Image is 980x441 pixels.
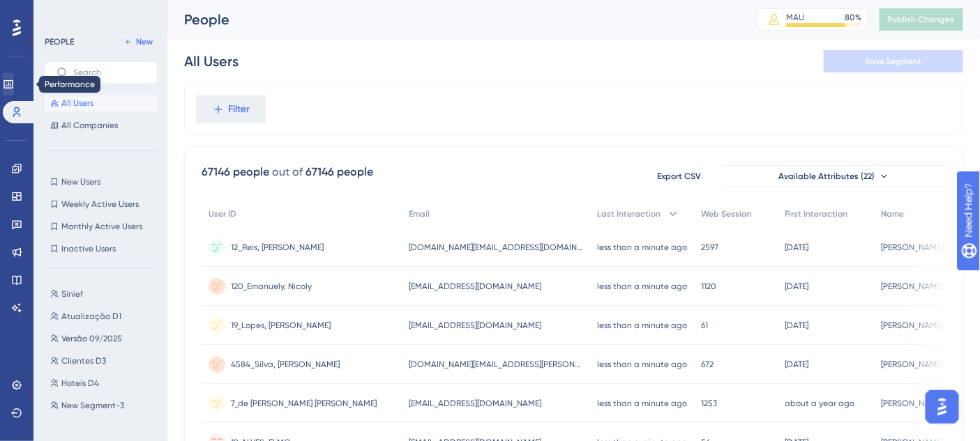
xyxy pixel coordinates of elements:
button: New Segment-3 [45,397,166,414]
span: Need Help? [33,3,87,20]
input: Search [73,68,146,77]
span: [PERSON_NAME] [881,320,943,331]
time: less than a minute ago [597,359,687,369]
span: [PERSON_NAME] [881,281,943,292]
button: Hoteis D4 [45,375,166,392]
button: Filter [196,95,266,123]
span: Filter [229,101,250,118]
span: 19_Lopes, [PERSON_NAME] [231,320,331,331]
span: Web Session [701,208,751,219]
button: Export CSV [644,165,714,187]
button: Monthly Active Users [45,218,158,235]
span: User ID [209,208,236,219]
button: All Companies [45,117,158,134]
button: New Users [45,173,158,190]
span: Monthly Active Users [61,221,142,232]
time: less than a minute ago [597,399,687,408]
div: out of [272,164,303,180]
span: Inactive Users [61,243,116,254]
span: All Users [61,98,93,109]
button: Clientes D3 [45,353,166,369]
span: [EMAIL_ADDRESS][DOMAIN_NAME] [409,281,541,292]
span: Save Segment [865,56,922,67]
span: [PERSON_NAME] [881,242,943,253]
span: Versão 09/2025 [61,333,122,344]
span: 1120 [701,281,716,292]
button: Publish Changes [880,8,963,31]
span: Sinief [61,288,83,300]
time: [DATE] [785,281,808,291]
span: Hoteis D4 [61,378,99,389]
span: [PERSON_NAME] [881,359,943,370]
span: Available Attributes (22) [778,171,875,182]
span: 1253 [701,398,717,409]
button: Versão 09/2025 [45,330,166,347]
div: People [184,10,722,29]
time: [DATE] [785,320,808,330]
button: Inactive Users [45,240,158,257]
button: Weekly Active Users [45,196,158,212]
div: All Users [184,52,239,71]
span: First Interaction [785,208,847,219]
span: 672 [701,359,714,370]
div: PEOPLE [45,36,74,47]
time: about a year ago [785,399,854,408]
span: Name [881,208,904,219]
iframe: UserGuiding AI Assistant Launcher [921,386,963,428]
button: New [119,33,158,50]
span: [DOMAIN_NAME][EMAIL_ADDRESS][PERSON_NAME][DOMAIN_NAME] [409,359,583,370]
time: [DATE] [785,242,808,252]
span: 61 [701,320,708,331]
span: New Users [61,176,100,187]
div: 80 % [845,12,861,23]
span: [EMAIL_ADDRESS][DOMAIN_NAME] [409,398,541,409]
span: Email [409,208,430,219]
span: New [136,36,153,47]
button: Sinief [45,286,166,302]
span: 4584_Silva, [PERSON_NAME] [231,359,340,370]
span: Export CSV [658,171,702,182]
div: 67146 people [202,164,269,180]
span: 120_Emanuely, Nicoly [231,281,312,292]
button: Available Attributes (22) [723,165,946,187]
span: New Segment-3 [61,400,124,411]
span: All Companies [61,120,118,131]
button: Atualização D1 [45,308,166,325]
time: [DATE] [785,359,808,369]
div: MAU [786,12,804,23]
button: Save Segment [824,50,963,72]
span: 7_de [PERSON_NAME] [PERSON_NAME] [231,398,377,409]
time: less than a minute ago [597,242,687,252]
div: 67146 people [306,164,373,180]
span: Atualização D1 [61,311,121,322]
span: Clientes D3 [61,355,106,366]
span: [DOMAIN_NAME][EMAIL_ADDRESS][DOMAIN_NAME] [409,242,583,253]
span: 12_Reis, [PERSON_NAME] [231,242,324,253]
span: [EMAIL_ADDRESS][DOMAIN_NAME] [409,320,541,331]
span: Last Interaction [597,208,661,219]
span: Weekly Active Users [61,199,139,210]
time: less than a minute ago [597,320,687,330]
span: Publish Changes [888,14,955,25]
span: 2597 [701,242,718,253]
button: All Users [45,95,158,111]
time: less than a minute ago [597,281,687,291]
